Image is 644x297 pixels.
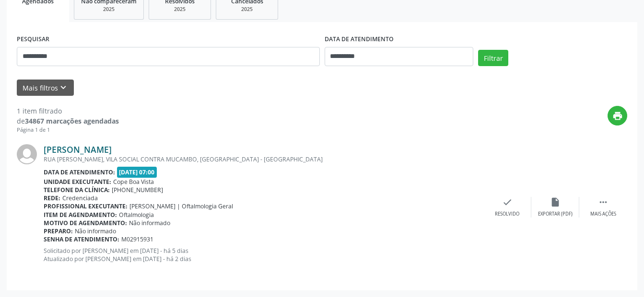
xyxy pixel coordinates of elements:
button: print [608,106,627,126]
b: Profissional executante: [44,202,128,210]
i: keyboard_arrow_down [58,82,69,93]
i: insert_drive_file [550,197,561,207]
b: Telefone da clínica: [44,186,110,194]
span: [PHONE_NUMBER] [112,186,163,194]
span: Não informado [129,219,170,227]
p: Solicitado por [PERSON_NAME] em [DATE] - há 5 dias Atualizado por [PERSON_NAME] em [DATE] - há 2 ... [44,247,483,263]
div: RUA [PERSON_NAME], VILA SOCIAL CONTRA MUCAMBO, [GEOGRAPHIC_DATA] - [GEOGRAPHIC_DATA] [44,155,483,163]
div: de [17,116,119,126]
b: Motivo de agendamento: [44,219,127,227]
div: 2025 [81,6,137,13]
b: Senha de atendimento: [44,235,119,243]
div: 2025 [223,6,271,13]
i: print [612,111,623,121]
div: 1 item filtrado [17,106,119,116]
i: check [502,197,513,207]
b: Rede: [44,194,60,202]
span: Oftalmologia [119,211,154,219]
div: Exportar (PDF) [538,211,573,217]
div: Página 1 de 1 [17,126,119,134]
img: img [17,144,37,164]
b: Unidade executante: [44,178,111,186]
div: Mais ações [590,211,616,217]
b: Data de atendimento: [44,168,115,176]
b: Preparo: [44,227,73,235]
span: [DATE] 07:00 [117,167,157,178]
b: Item de agendamento: [44,211,117,219]
span: [PERSON_NAME] | Oftalmologia Geral [129,202,233,210]
div: Resolvido [495,211,519,217]
strong: 34867 marcações agendadas [25,116,119,126]
i:  [598,197,609,207]
a: [PERSON_NAME] [44,144,112,155]
span: Cope Boa Vista [113,178,154,186]
label: PESQUISAR [17,32,49,47]
button: Filtrar [478,50,508,66]
label: DATA DE ATENDIMENTO [325,32,394,47]
div: 2025 [156,6,204,13]
button: Mais filtroskeyboard_arrow_down [17,80,74,96]
span: Não informado [75,227,116,235]
span: M02915931 [121,235,153,243]
span: Credenciada [62,194,98,202]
